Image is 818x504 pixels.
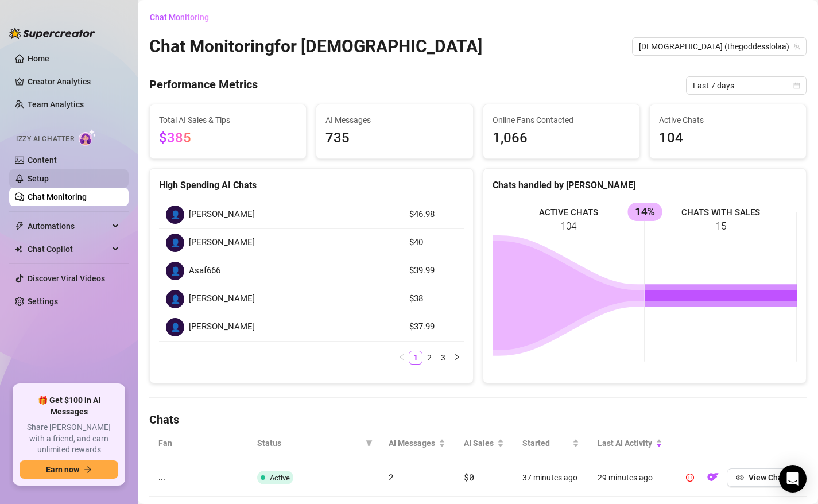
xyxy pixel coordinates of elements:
span: [PERSON_NAME] [189,236,255,250]
th: Started [513,428,588,459]
td: 29 minutes ago [588,459,672,497]
span: Last 7 days [693,77,800,94]
a: Setup [28,174,49,183]
span: [PERSON_NAME] [189,208,255,222]
span: AI Messages [325,114,463,126]
article: $37.99 [409,320,456,334]
span: Asaf666 [189,264,220,278]
th: AI Messages [379,428,455,459]
button: right [450,351,464,365]
span: 2 [389,471,394,483]
article: $39.99 [409,264,456,278]
span: Total AI Sales & Tips [159,114,297,126]
span: Active Chats [659,114,797,126]
span: AI Messages [389,437,437,449]
span: Chat Copilot [28,240,109,258]
span: Share [PERSON_NAME] with a friend, and earn unlimited rewards [20,422,118,456]
button: OF [704,468,722,487]
a: 2 [423,351,436,364]
span: eye [736,474,744,482]
span: [PERSON_NAME] [189,320,255,334]
span: Last AI Activity [598,437,654,449]
span: ... [158,472,165,482]
span: 🎁 Get $100 in AI Messages [20,395,118,417]
span: left [398,354,405,360]
span: Status [257,437,361,449]
a: Chat Monitoring [28,192,87,201]
a: Content [28,156,57,165]
div: High Spending AI Chats [159,178,464,192]
li: 2 [422,351,436,365]
h2: Chat Monitoring for [DEMOGRAPHIC_DATA] [149,36,482,57]
span: View Chat [749,473,785,482]
span: right [453,354,460,360]
span: team [793,43,800,50]
div: 👤 [166,206,184,224]
span: Active [270,474,290,482]
button: View Chat [727,468,794,487]
img: Chat Copilot [15,245,22,253]
div: 👤 [166,318,184,336]
article: $38 [409,292,456,306]
span: Earn now [46,465,79,474]
span: [PERSON_NAME] [189,292,255,306]
th: Last AI Activity [588,428,672,459]
article: $46.98 [409,208,456,222]
span: $385 [159,130,191,146]
div: 👤 [166,234,184,252]
div: 👤 [166,262,184,280]
li: 1 [409,351,422,365]
span: Online Fans Contacted [493,114,630,126]
span: thunderbolt [15,222,24,231]
th: Fan [149,428,248,459]
button: left [395,351,409,365]
div: 👤 [166,290,184,308]
li: 3 [436,351,450,365]
img: AI Chatter [79,129,96,146]
span: filter [366,440,373,447]
span: filter [363,435,375,452]
img: OF [707,471,719,483]
a: Creator Analytics [28,72,119,91]
span: Automations [28,217,109,235]
a: Discover Viral Videos [28,274,105,283]
span: Izzy AI Chatter [16,134,74,145]
div: Chats handled by [PERSON_NAME] [493,178,797,192]
span: 104 [659,127,797,149]
h4: Chats [149,412,807,428]
span: Started [522,437,569,449]
span: $0 [464,471,474,483]
a: Home [28,54,49,63]
span: arrow-right [84,466,92,474]
div: Open Intercom Messenger [779,465,807,493]
a: 1 [409,351,422,364]
li: Next Page [450,351,464,365]
span: pause-circle [686,474,694,482]
a: Team Analytics [28,100,84,109]
span: Goddess (thegoddesslolaa) [639,38,800,55]
span: AI Sales [464,437,495,449]
span: Chat Monitoring [150,13,209,22]
a: Settings [28,297,58,306]
a: 3 [437,351,449,364]
th: AI Sales [455,428,513,459]
a: OF [704,475,722,484]
span: 735 [325,127,463,149]
img: logo-BBDzfeDw.svg [9,28,95,39]
button: Earn nowarrow-right [20,460,118,479]
td: 37 minutes ago [513,459,588,497]
li: Previous Page [395,351,409,365]
span: 1,066 [493,127,630,149]
h4: Performance Metrics [149,76,258,95]
article: $40 [409,236,456,250]
span: calendar [793,82,800,89]
button: Chat Monitoring [149,8,218,26]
